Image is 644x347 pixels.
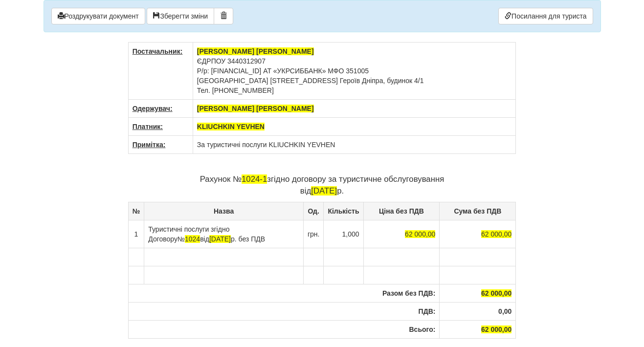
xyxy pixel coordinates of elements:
span: [DATE] [311,186,337,195]
span: 1024 [185,235,200,243]
td: грн. [303,220,324,248]
th: Сума без ПДВ [440,202,516,220]
span: 62 000,00 [481,230,511,238]
span: № [178,235,200,243]
td: Туристичні послуги згідно Договору від р. без ПДВ [144,220,304,248]
p: Рахунок № згідно договору за туристичне обслуговування від р. [128,173,516,197]
u: Одержувач: [133,105,173,112]
th: ПДВ: [128,302,440,320]
td: За туристичні послуги KLIUCHKIN YEVHEN [193,136,516,154]
span: [PERSON_NAME] [PERSON_NAME] [197,47,314,55]
th: Кількість [324,202,363,220]
u: Постачальник: [133,47,183,55]
span: 62 000,00 [481,289,511,297]
th: Назва [144,202,304,220]
u: Платник: [133,123,163,130]
span: 1024-1 [242,174,267,184]
th: № [128,202,144,220]
span: [PERSON_NAME] [PERSON_NAME] [197,105,314,112]
span: 62 000,00 [405,230,435,238]
th: Ціна без ПДВ [363,202,440,220]
u: Примітка: [133,141,166,149]
th: Разом без ПДВ: [128,284,440,302]
th: 0,00 [440,302,516,320]
span: [DATE] [209,235,231,243]
span: KLIUCHKIN YEVHEN [197,123,265,130]
td: 1 [128,220,144,248]
button: Роздрукувати документ [51,8,145,24]
td: ЄДРПОУ 3440312907 Р/р: [FINANCIAL_ID] АТ «УКРСИББАНК» МФО 351005 [GEOGRAPHIC_DATA] [STREET_ADDRES... [193,43,516,100]
button: Зберегти зміни [147,8,214,24]
th: Од. [303,202,324,220]
th: Всього: [128,320,440,338]
td: 1,000 [324,220,363,248]
a: Посилання для туриста [498,8,593,24]
span: 62 000,00 [481,325,511,333]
